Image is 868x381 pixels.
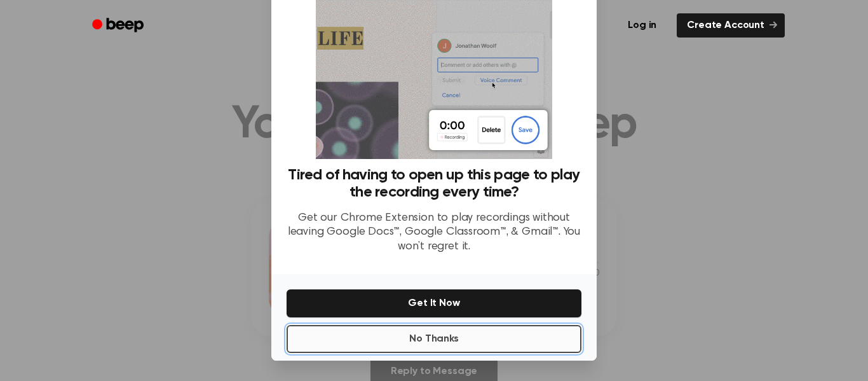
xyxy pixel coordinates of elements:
[677,13,785,38] a: Create Account
[287,289,581,317] button: Get It Now
[83,13,155,38] a: Beep
[287,325,581,353] button: No Thanks
[615,11,669,40] a: Log in
[287,211,581,254] p: Get our Chrome Extension to play recordings without leaving Google Docs™, Google Classroom™, & Gm...
[287,167,581,201] h3: Tired of having to open up this page to play the recording every time?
